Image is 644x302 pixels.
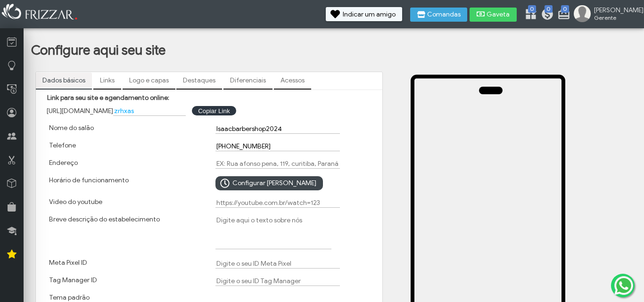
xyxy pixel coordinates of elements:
[541,8,550,23] a: 0
[215,176,323,190] button: Configurar [PERSON_NAME]
[215,159,340,169] input: EX: Rua afonso pena, 119, curitiba, Paraná
[36,73,92,89] a: Dados básicos
[47,107,113,115] span: [URL][DOMAIN_NAME]
[612,274,635,297] img: whatsapp.png
[215,141,340,151] input: Digite aqui o telefone
[410,8,467,22] button: Comandas
[574,5,639,24] a: [PERSON_NAME] Gerente
[215,259,340,269] input: Digite o seu ID Meta Pixel
[470,8,517,22] button: Gaveta
[545,5,553,13] span: 0
[215,276,340,286] input: Digite o seu ID Tag Manager
[215,198,340,208] input: https://youtube.com.br/watch=123
[223,73,272,89] a: Diferenciais
[93,73,121,89] a: Links
[49,259,87,267] label: Meta Pixel ID
[49,215,160,223] label: Breve descrição do estabelecimento
[49,124,94,132] label: Nome do salão
[557,8,567,23] a: 0
[326,7,402,21] button: Indicar um amigo
[123,73,175,89] a: Logo e capas
[113,106,186,116] input: meusalao
[176,73,222,89] a: Destaques
[427,11,461,18] span: Comandas
[49,176,129,184] label: Horário de funcionamento
[524,8,534,23] a: 0
[594,6,636,14] span: [PERSON_NAME]
[487,11,510,18] span: Gaveta
[192,106,236,115] button: Copiar Link
[49,294,90,302] label: Tema padrão
[594,14,636,21] span: Gerente
[49,198,102,206] label: Video do youtube
[274,73,311,89] a: Acessos
[232,176,316,190] span: Configurar [PERSON_NAME]
[215,124,340,134] input: Digite aqui o nome do salão
[528,5,536,13] span: 0
[49,141,76,149] label: Telefone
[49,159,78,167] label: Endereço
[343,11,396,18] span: Indicar um amigo
[561,5,569,13] span: 0
[49,276,97,284] label: Tag Manager ID
[31,42,641,58] h1: Configure aqui seu site
[47,94,169,102] label: Link para seu site e agendamento online:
